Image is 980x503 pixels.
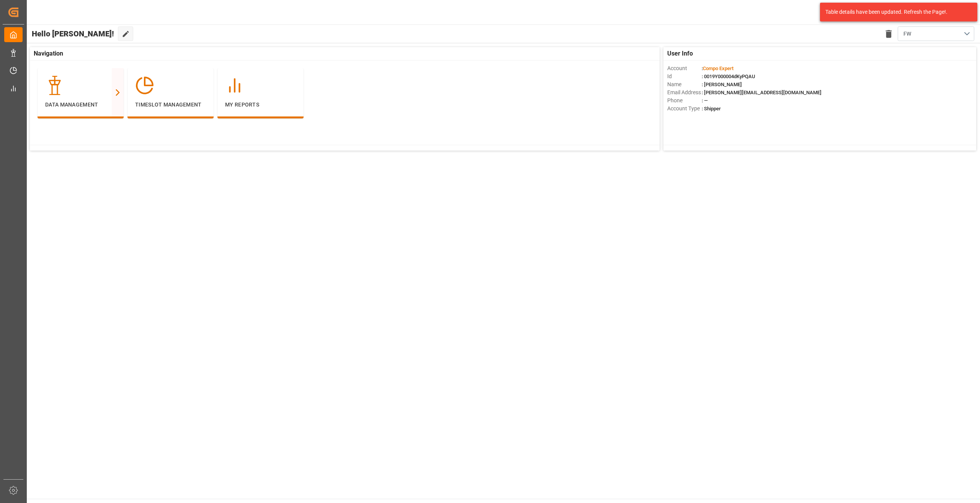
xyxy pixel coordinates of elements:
[702,66,733,71] span: :
[34,49,63,58] span: Navigation
[32,26,114,41] span: Hello [PERSON_NAME]!
[702,98,708,103] span: : —
[135,101,206,109] p: Timeslot Management
[225,101,296,109] p: My Reports
[667,72,702,80] span: Id
[825,8,966,16] div: Table details have been updated. Refresh the Page!.
[667,88,702,97] span: Email Address
[667,49,693,58] span: User Info
[703,66,733,71] span: Compo Expert
[702,106,721,111] span: : Shipper
[667,64,702,72] span: Account
[667,105,702,113] span: Account Type
[702,82,742,87] span: : [PERSON_NAME]
[667,97,702,105] span: Phone
[667,80,702,88] span: Name
[45,101,116,109] p: Data Management
[702,74,755,79] span: : 0019Y000004dKyPQAU
[903,30,911,38] span: FW
[702,90,822,95] span: : [PERSON_NAME][EMAIL_ADDRESS][DOMAIN_NAME]
[898,26,974,41] button: open menu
